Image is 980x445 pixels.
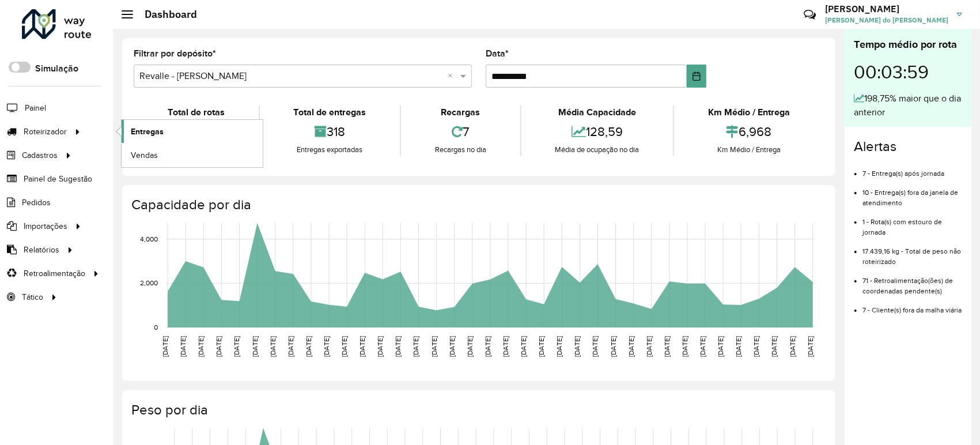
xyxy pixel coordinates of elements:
[305,336,312,357] text: [DATE]
[677,105,821,119] div: Km Médio / Entrega
[486,47,509,61] label: Data
[524,119,671,144] div: 128,59
[404,105,517,119] div: Recargas
[677,144,821,156] div: Km Médio / Entrega
[687,65,706,88] button: Choose Date
[854,138,962,155] h4: Alertas
[22,291,43,303] span: Tático
[287,336,294,357] text: [DATE]
[251,336,259,357] text: [DATE]
[323,336,330,357] text: [DATE]
[131,126,164,138] span: Entregas
[179,336,187,357] text: [DATE]
[233,336,241,357] text: [DATE]
[466,336,474,357] text: [DATE]
[161,336,169,357] text: [DATE]
[35,62,78,76] label: Simulação
[610,336,617,357] text: [DATE]
[263,105,398,119] div: Total de entregas
[340,336,348,357] text: [DATE]
[717,336,724,357] text: [DATE]
[430,336,438,357] text: [DATE]
[797,2,822,27] a: Contato Rápido
[263,144,398,156] div: Entregas exportadas
[376,336,384,357] text: [DATE]
[862,296,962,315] li: 7 - Cliente(s) fora da malha viária
[122,144,263,167] a: Vendas
[735,336,742,357] text: [DATE]
[24,126,67,138] span: Roteirizador
[358,336,366,357] text: [DATE]
[24,220,67,232] span: Importações
[677,119,821,144] div: 6,968
[645,336,653,357] text: [DATE]
[854,37,962,52] div: Tempo médio por rota
[862,160,962,179] li: 7 - Entrega(s) após jornada
[663,336,671,357] text: [DATE]
[154,323,158,331] text: 0
[22,197,51,209] span: Pedidos
[122,120,263,143] a: Entregas
[825,3,948,14] h3: [PERSON_NAME]
[502,336,509,357] text: [DATE]
[771,336,778,357] text: [DATE]
[862,237,962,267] li: 17.439,16 kg - Total de peso não roteirizado
[538,336,545,357] text: [DATE]
[555,336,563,357] text: [DATE]
[681,336,688,357] text: [DATE]
[131,149,158,161] span: Vendas
[524,105,671,119] div: Média Capacidade
[789,336,796,357] text: [DATE]
[140,280,158,287] text: 2,000
[753,336,760,357] text: [DATE]
[524,144,671,156] div: Média de ocupação no dia
[263,119,398,144] div: 318
[448,69,457,83] span: Clear all
[520,336,527,357] text: [DATE]
[854,92,962,119] div: 198,75% maior que o dia anterior
[592,336,599,357] text: [DATE]
[131,402,824,418] h4: Peso por dia
[404,144,517,156] div: Recargas no dia
[627,336,635,357] text: [DATE]
[699,336,706,357] text: [DATE]
[269,336,277,357] text: [DATE]
[448,336,456,357] text: [DATE]
[24,267,85,280] span: Retroalimentação
[394,336,402,357] text: [DATE]
[807,336,814,357] text: [DATE]
[24,244,59,256] span: Relatórios
[140,235,158,243] text: 4,000
[137,105,256,119] div: Total de rotas
[22,149,58,161] span: Cadastros
[404,119,517,144] div: 7
[25,102,46,114] span: Painel
[413,336,420,357] text: [DATE]
[215,336,222,357] text: [DATE]
[574,336,581,357] text: [DATE]
[862,179,962,208] li: 10 - Entrega(s) fora da janela de atendimento
[134,47,216,61] label: Filtrar por depósito
[24,173,92,185] span: Painel de Sugestão
[825,15,948,25] span: [PERSON_NAME] do [PERSON_NAME]
[854,52,962,92] div: 00:03:59
[133,8,197,21] h2: Dashboard
[862,208,962,237] li: 1 - Rota(s) com estouro de jornada
[131,197,824,213] h4: Capacidade por dia
[862,267,962,296] li: 71 - Retroalimentação(ões) de coordenadas pendente(s)
[197,336,205,357] text: [DATE]
[484,336,491,357] text: [DATE]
